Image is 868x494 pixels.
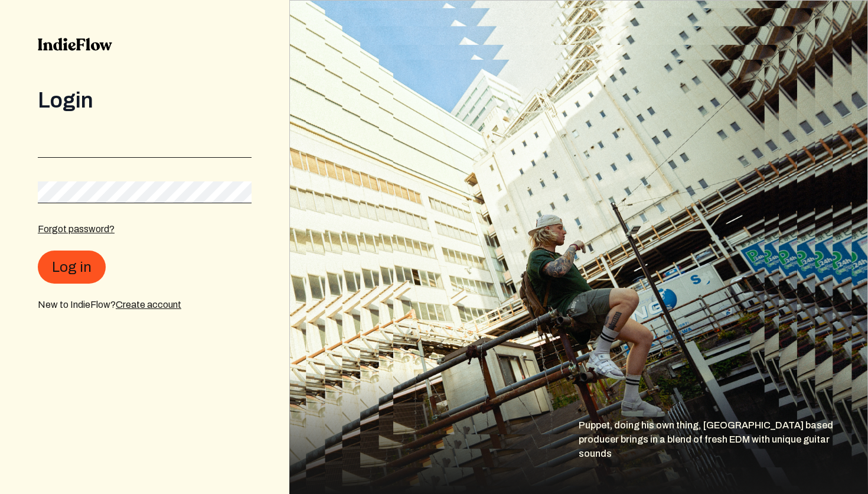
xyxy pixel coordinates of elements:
[38,224,115,234] a: Forgot password?
[38,38,112,51] img: indieflow-logo-black.svg
[38,89,252,112] div: Login
[116,300,181,310] a: Create account
[38,251,106,284] button: Log in
[38,298,252,312] div: New to IndieFlow?
[579,418,868,494] div: Puppet, doing his own thing, [GEOGRAPHIC_DATA] based producer brings in a blend of fresh EDM with...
